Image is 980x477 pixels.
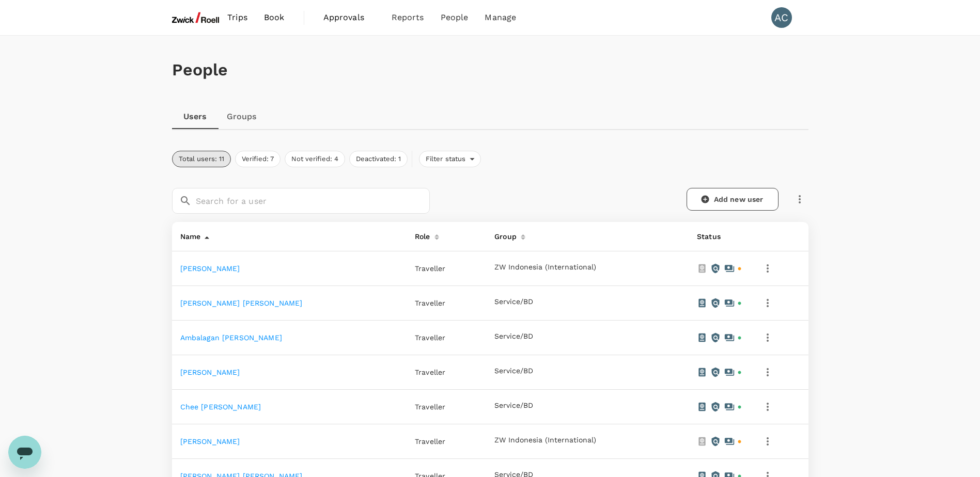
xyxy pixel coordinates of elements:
[180,437,240,446] a: [PERSON_NAME]
[8,436,41,469] iframe: Button to launch messaging window
[264,11,285,24] span: Book
[494,367,533,375] button: Service/BD
[285,151,345,167] button: Not verified: 4
[494,436,596,444] button: ZW Indonesia (International)
[771,7,792,28] div: AC
[415,333,445,342] span: Traveller
[490,226,517,243] div: Group
[180,333,282,342] a: Ambalagan [PERSON_NAME]
[172,6,220,29] img: ZwickRoell Pte. Ltd.
[176,226,201,243] div: Name
[392,11,424,24] span: Reports
[180,368,240,376] a: [PERSON_NAME]
[235,151,281,167] button: Verified: 7
[441,11,469,24] span: People
[323,11,375,24] span: Approvals
[180,403,261,411] a: Chee [PERSON_NAME]
[196,188,430,214] input: Search for a user
[349,151,408,167] button: Deactivated: 1
[485,11,516,24] span: Manage
[415,437,445,446] span: Traveller
[172,104,219,129] a: Users
[180,264,240,273] a: [PERSON_NAME]
[415,264,445,273] span: Traveller
[687,188,779,211] a: Add new user
[494,402,533,410] button: Service/BD
[415,299,445,307] span: Traveller
[494,263,596,272] button: ZW Indonesia (International)
[494,298,533,306] button: Service/BD
[227,11,247,24] span: Trips
[689,222,751,251] th: Status
[180,299,303,307] a: [PERSON_NAME] [PERSON_NAME]
[172,151,231,167] button: Total users: 11
[172,60,808,79] h1: People
[219,104,265,129] a: Groups
[494,332,533,341] button: Service/BD
[415,403,445,411] span: Traveller
[415,368,445,376] span: Traveller
[411,226,430,243] div: Role
[419,154,470,164] span: Filter status
[419,151,481,167] div: Filter status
